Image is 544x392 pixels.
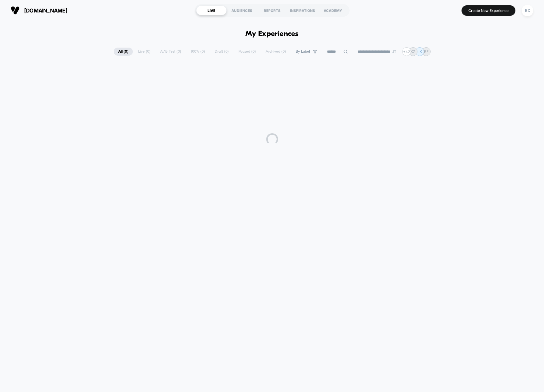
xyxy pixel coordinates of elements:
img: end [392,50,396,53]
p: LK [417,49,422,54]
span: [DOMAIN_NAME] [24,7,67,14]
div: REPORTS [257,6,287,15]
div: ACADEMY [318,6,348,15]
p: BE [424,49,428,54]
button: [DOMAIN_NAME] [9,6,69,15]
div: AUDIENCES [227,6,257,15]
div: BD [522,5,533,16]
button: BD [520,4,535,17]
p: KZ [411,49,415,54]
img: Visually logo [11,6,20,15]
span: By Label [296,49,310,54]
div: + 42 [402,47,411,56]
h1: My Experiences [245,30,299,38]
span: All ( 0 ) [114,48,133,56]
div: INSPIRATIONS [287,6,318,15]
div: LIVE [196,6,227,15]
button: Create New Experience [462,5,515,16]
